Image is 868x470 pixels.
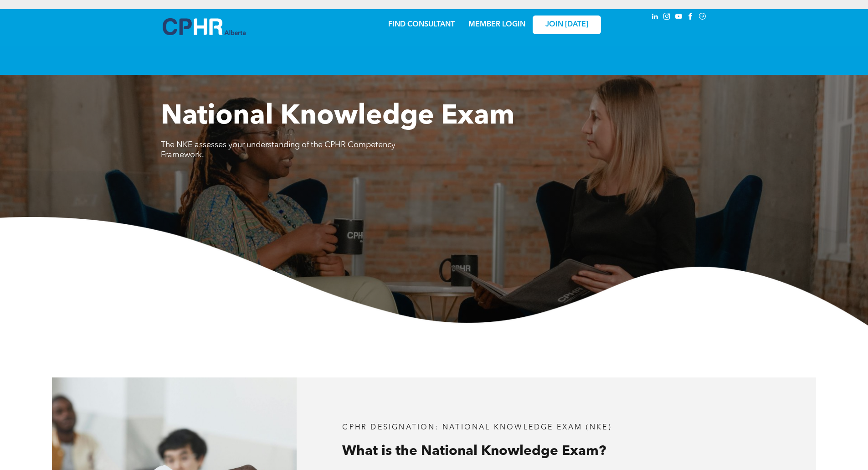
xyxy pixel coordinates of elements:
[468,21,525,28] a: MEMBER LOGIN
[662,11,672,24] a: instagram
[161,103,514,130] span: National Knowledge Exam
[698,11,708,24] a: Social network
[342,424,611,431] span: CPHR DESIGNATION: National Knowledge Exam (NKE)
[161,141,395,159] span: The NKE assesses your understanding of the CPHR Competency Framework.
[388,21,455,28] a: FIND CONSULTANT
[545,21,588,29] span: JOIN [DATE]
[674,11,684,24] a: youtube
[686,11,696,24] a: facebook
[533,15,601,34] a: JOIN [DATE]
[163,18,246,35] img: A blue and white logo for cp alberta
[650,11,660,24] a: linkedin
[342,444,606,458] span: What is the National Knowledge Exam?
